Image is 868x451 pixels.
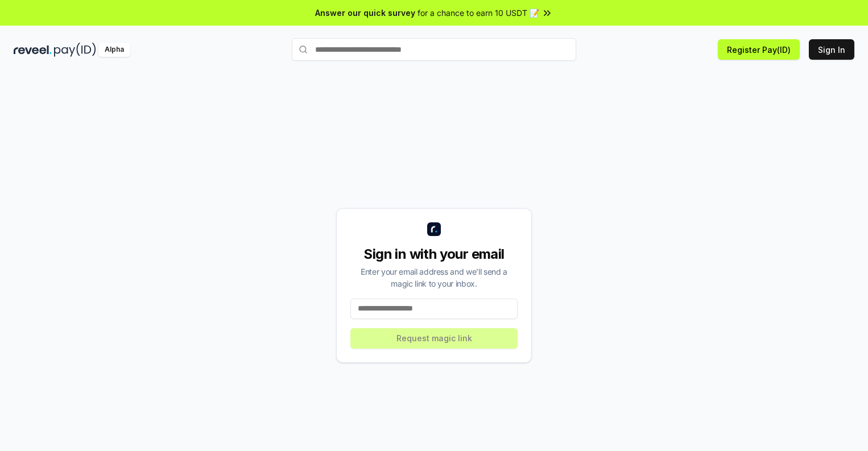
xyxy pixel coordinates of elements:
span: for a chance to earn 10 USDT 📝 [418,7,539,19]
button: Register Pay(ID) [718,39,800,60]
button: Sign In [809,39,854,60]
div: Enter your email address and we’ll send a magic link to your inbox. [350,266,518,289]
span: Answer our quick survey [315,7,415,19]
div: Sign in with your email [350,245,518,263]
img: logo_small [427,222,441,236]
div: Alpha [98,43,130,57]
img: reveel_dark [14,43,52,57]
img: pay_id [54,43,96,57]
